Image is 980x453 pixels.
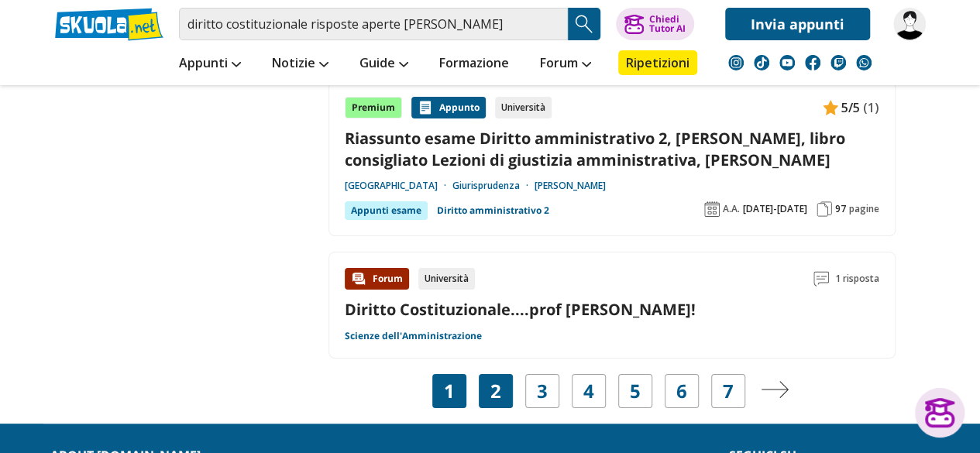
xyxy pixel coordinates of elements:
[175,50,245,78] a: Appunti
[805,55,820,70] img: facebook
[648,15,685,33] div: Chiedi Tutor AI
[568,8,600,40] button: Search Button
[535,180,606,192] a: [PERSON_NAME]
[435,50,513,78] a: Formazione
[356,50,412,78] a: Guide
[452,180,535,192] a: Giurisprudenza
[328,374,896,408] nav: Navigazione pagine
[345,201,428,220] div: Appunti esame
[418,268,475,290] div: Università
[835,203,846,215] span: 97
[345,180,452,192] a: [GEOGRAPHIC_DATA]
[728,55,744,70] img: instagram
[723,380,734,402] a: 7
[345,299,696,320] a: Diritto Costituzionale....prof [PERSON_NAME]!
[495,97,552,118] div: Università
[444,380,455,402] span: 1
[411,97,486,118] div: Appunto
[345,128,879,170] a: Riassunto esame Diritto amministrativo 2, [PERSON_NAME], libro consigliato Lezioni di giustizia a...
[573,12,596,36] img: Cerca appunti, riassunti o versioni
[835,268,879,290] span: 1 risposta
[345,330,482,342] a: Scienze dell'Amministrazione
[779,55,795,70] img: youtube
[345,97,402,118] div: Premium
[761,381,789,398] img: Pagina successiva
[618,50,697,75] a: Ripetizioni
[761,380,789,402] a: Pagina successiva
[725,8,870,40] a: Invia appunti
[268,50,332,78] a: Notizie
[490,380,501,402] a: 2
[813,271,829,287] img: Commenti lettura
[536,50,595,78] a: Forum
[754,55,769,70] img: tiktok
[723,203,740,215] span: A.A.
[743,203,807,215] span: [DATE]-[DATE]
[345,268,409,290] div: Forum
[830,55,846,70] img: twitch
[616,8,694,40] button: ChiediTutor AI
[823,100,838,115] img: Appunti contenuto
[856,55,872,70] img: WhatsApp
[179,8,568,40] input: Cerca appunti, riassunti o versioni
[841,98,860,118] span: 5/5
[583,380,594,402] a: 4
[418,100,433,115] img: Appunti contenuto
[817,201,832,217] img: Pagine
[893,8,926,40] img: Pwalter
[437,201,549,220] a: Diritto amministrativo 2
[849,203,879,215] span: pagine
[863,98,879,118] span: (1)
[676,380,687,402] a: 6
[630,380,641,402] a: 5
[351,271,366,287] img: Forum contenuto
[537,380,548,402] a: 3
[704,201,720,217] img: Anno accademico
